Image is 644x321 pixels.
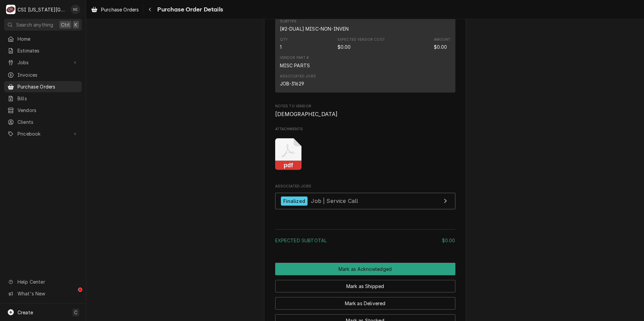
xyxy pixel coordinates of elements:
button: Mark as Delivered [275,297,455,310]
a: Clients [4,116,82,128]
a: Go to Jobs [4,57,82,68]
div: Button Group Row [275,292,455,310]
div: MISC PARTS [280,62,310,69]
div: Finalized [281,197,308,206]
span: Invoices [18,71,78,78]
a: Go to Help Center [4,276,82,287]
div: $0.00 [442,237,455,244]
div: Subtype [280,25,349,32]
span: Clients [18,118,78,126]
button: Navigate back [144,4,155,15]
div: Associated Jobs [280,74,316,79]
div: Subtotal [275,237,455,244]
div: CSI Kansas City's Avatar [6,5,15,14]
span: Search anything [16,21,53,28]
div: Amount [434,37,451,42]
a: Bills [4,93,82,104]
div: Button Group Row [275,263,455,275]
span: Purchase Orders [101,6,139,13]
span: Vendors [18,107,78,114]
span: C [74,309,77,316]
div: Quantity [280,43,282,50]
a: View Job [275,193,455,209]
span: Purchase Orders [18,83,78,90]
button: Search anythingCtrlK [4,19,82,31]
span: Notes to Vendor [275,104,455,109]
span: Notes to Vendor [275,110,455,118]
button: Mark as Shipped [275,280,455,292]
div: Notes to Vendor [275,104,455,118]
div: Vendor Part # [280,55,309,61]
div: JOB-31629 [280,80,304,87]
div: Quantity [280,37,289,50]
span: Bills [18,95,78,102]
a: Purchase Orders [4,81,82,92]
span: Job | Service Call [311,198,358,204]
span: What's New [18,290,78,297]
button: pdf [275,138,302,170]
span: K [74,21,77,28]
div: Amount [434,43,447,50]
div: C [6,5,15,14]
div: Nate Ingram's Avatar [71,5,80,14]
div: Expected Vendor Cost [337,37,385,42]
span: Home [18,35,78,42]
span: Help Center [18,278,78,285]
span: Ctrl [61,21,70,28]
span: Expected Subtotal [275,238,327,243]
span: Attachments [275,133,455,175]
div: Amount Summary [275,227,455,249]
div: Associated Jobs [275,184,455,213]
a: Home [4,33,82,44]
span: Attachments [275,127,455,132]
div: Expected Vendor Cost [337,43,351,50]
span: Create [18,310,33,315]
span: Associated Jobs [275,184,455,189]
a: Purchase Orders [88,4,141,15]
div: Qty. [280,37,289,42]
span: Pricebook [18,130,68,137]
div: Subtype [280,19,297,24]
div: Button Group Row [275,275,455,292]
div: Attachments [275,127,455,175]
button: Mark as Acknowledged [275,263,455,275]
div: NI [71,5,80,14]
a: Go to Pricebook [4,128,82,139]
div: Subtype [280,19,349,32]
a: Estimates [4,45,82,56]
a: Vendors [4,105,82,116]
div: Expected Vendor Cost [337,37,385,50]
span: Purchase Order Details [155,5,223,14]
span: Jobs [18,59,68,66]
div: Amount [434,37,451,50]
span: Estimates [18,47,78,54]
div: CSI [US_STATE][GEOGRAPHIC_DATA] [18,6,67,13]
a: Go to What's New [4,288,82,299]
a: Invoices [4,69,82,80]
span: [DEMOGRAPHIC_DATA] [275,111,338,117]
